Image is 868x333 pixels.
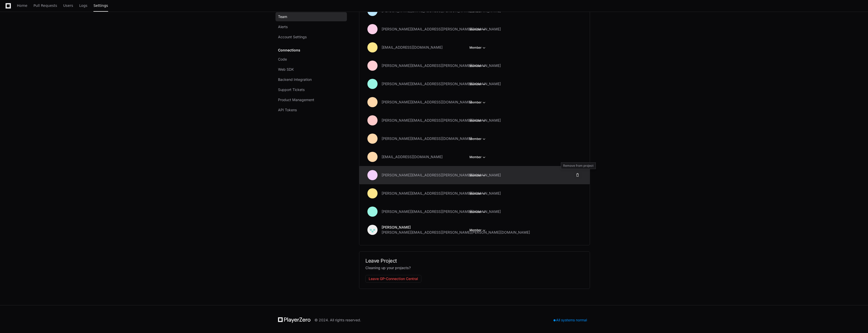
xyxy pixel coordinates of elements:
[275,65,347,74] a: Web SDK
[382,27,501,32] span: [PERSON_NAME][EMAIL_ADDRESS][PERSON_NAME][DOMAIN_NAME]
[550,317,590,324] div: All systems normal
[382,63,501,68] span: [PERSON_NAME][EMAIL_ADDRESS][PERSON_NAME][DOMAIN_NAME]
[469,191,487,196] button: Member
[469,228,487,233] button: Member
[314,318,361,323] div: © 2024. All rights reserved.
[275,105,347,115] a: API Tokens
[367,225,378,235] img: 222262788
[278,24,288,29] span: Alerts
[382,230,530,235] span: [PERSON_NAME][EMAIL_ADDRESS][PERSON_NAME][PERSON_NAME][DOMAIN_NAME]
[469,155,487,160] button: Member
[365,258,584,264] h2: Leave Project
[278,57,287,62] span: Code
[33,4,57,7] span: Pull Requests
[275,95,347,104] a: Product Management
[382,100,472,105] span: [PERSON_NAME][EMAIL_ADDRESS][DOMAIN_NAME]
[382,209,501,214] span: [PERSON_NAME][EMAIL_ADDRESS][PERSON_NAME][DOMAIN_NAME]
[469,118,487,123] button: Member
[469,173,487,178] button: Member
[275,55,347,64] a: Code
[469,100,487,105] button: Member
[382,173,501,178] span: [PERSON_NAME][EMAIL_ADDRESS][PERSON_NAME][DOMAIN_NAME]
[469,82,487,87] button: Member
[275,22,347,31] a: Alerts
[79,4,87,7] span: Logs
[469,45,487,50] button: Member
[469,136,487,141] button: Member
[275,85,347,94] a: Support Tickets
[278,107,297,113] span: API Tokens
[365,265,584,271] p: Cleaning up your projects?
[275,75,347,84] a: Backend Integration
[63,4,73,7] span: Users
[382,191,501,196] span: [PERSON_NAME][EMAIL_ADDRESS][PERSON_NAME][DOMAIN_NAME]
[382,45,443,50] span: [EMAIL_ADDRESS][DOMAIN_NAME]
[382,81,501,86] span: [PERSON_NAME][EMAIL_ADDRESS][PERSON_NAME][DOMAIN_NAME]
[278,77,312,82] span: Backend Integration
[382,136,472,141] span: [PERSON_NAME][EMAIL_ADDRESS][DOMAIN_NAME]
[382,225,530,230] p: [PERSON_NAME]
[382,154,443,159] span: [EMAIL_ADDRESS][DOMAIN_NAME]
[278,14,287,19] span: Team
[469,27,487,32] button: Member
[278,67,294,72] span: Web SDK
[561,162,596,169] div: Remove from project
[469,209,487,214] button: Member
[93,4,108,7] span: Settings
[275,32,347,42] a: Account Settings
[278,87,305,92] span: Support Tickets
[278,97,314,102] span: Product Management
[17,4,27,7] span: Home
[365,275,421,283] button: Leave GP-Connection Central
[278,34,307,40] span: Account Settings
[382,118,501,123] span: [PERSON_NAME][EMAIL_ADDRESS][PERSON_NAME][DOMAIN_NAME]
[275,12,347,21] a: Team
[469,63,487,68] button: Member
